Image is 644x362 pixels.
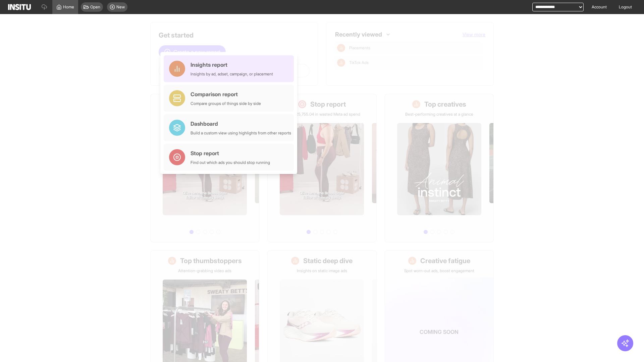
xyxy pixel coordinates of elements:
span: Home [63,4,74,10]
div: Build a custom view using highlights from other reports [191,130,291,136]
div: Dashboard [191,120,291,128]
div: Insights report [191,61,273,69]
span: Open [90,4,100,10]
img: Logo [8,4,31,10]
div: Compare groups of things side by side [191,101,261,106]
div: Find out which ads you should stop running [191,160,270,165]
div: Insights by ad, adset, campaign, or placement [191,71,273,77]
div: Stop report [191,149,270,157]
div: Comparison report [191,90,261,98]
span: New [116,4,125,10]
